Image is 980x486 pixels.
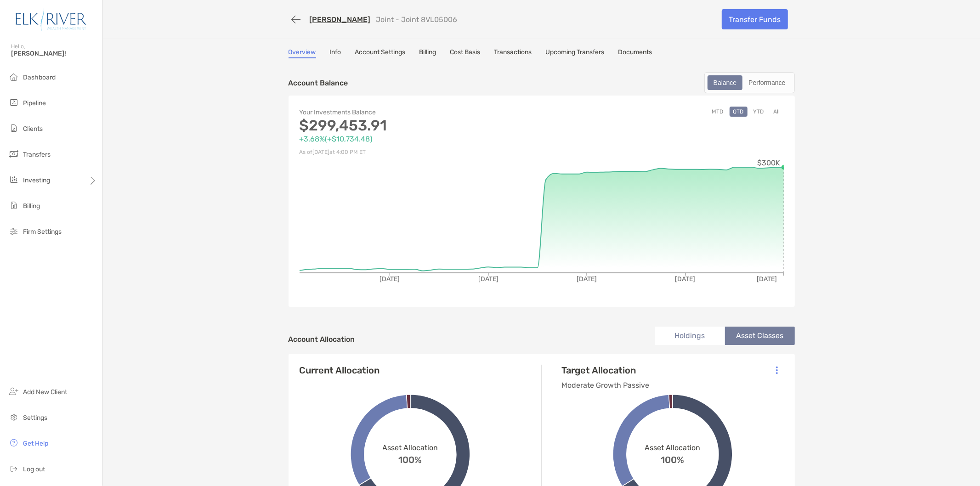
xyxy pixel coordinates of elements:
img: firm-settings icon [8,226,19,237]
img: get-help icon [8,437,19,448]
a: Info [330,48,341,58]
img: clients icon [8,123,19,134]
a: Account Settings [355,48,406,58]
img: settings icon [8,412,19,423]
a: Billing [419,48,436,58]
tspan: [DATE] [757,275,777,283]
span: Firm Settings [23,228,62,236]
a: Upcoming Transfers [546,48,605,58]
img: investing icon [8,174,19,185]
img: Icon List Menu [776,366,778,374]
div: Performance [743,76,790,89]
img: dashboard icon [8,71,19,82]
img: logout icon [8,463,19,474]
span: Transfers [23,151,51,158]
span: Asset Allocation [645,443,701,452]
h4: Account Allocation [289,335,355,344]
p: $299,453.91 [300,120,542,131]
span: Log out [23,465,45,473]
p: Your Investments Balance [300,107,542,118]
span: Asset Allocation [383,443,438,452]
span: Billing [23,202,40,210]
img: transfers icon [8,148,19,159]
span: Pipeline [23,99,46,107]
a: Cost Basis [450,48,481,58]
div: segmented control [704,72,795,93]
p: +3.68% ( +$10,734.48 ) [300,133,542,145]
p: Joint - Joint 8VL05006 [376,15,458,24]
a: Transfer Funds [722,9,788,29]
img: pipeline icon [8,97,19,108]
button: All [770,107,784,117]
a: [PERSON_NAME] [310,15,371,24]
span: Clients [23,125,43,133]
button: YTD [750,107,768,117]
span: Add New Client [23,388,67,396]
span: Dashboard [23,73,56,81]
img: add_new_client icon [8,386,19,397]
tspan: [DATE] [577,275,597,283]
tspan: [DATE] [675,275,695,283]
span: 100% [399,452,422,465]
img: billing icon [8,200,19,211]
button: QTD [730,107,748,117]
a: Transactions [494,48,532,58]
tspan: [DATE] [478,275,498,283]
span: Investing [23,176,50,184]
span: Get Help [23,440,48,447]
tspan: $300K [757,158,780,167]
tspan: [DATE] [380,275,400,283]
span: 100% [661,452,685,465]
p: As of [DATE] at 4:00 PM ET [300,147,542,158]
a: Overview [289,48,316,58]
button: MTD [708,107,727,117]
span: [PERSON_NAME]! [11,50,97,57]
h4: Current Allocation [300,365,380,376]
li: Asset Classes [725,327,795,345]
p: Account Balance [289,77,348,89]
div: Balance [708,76,742,89]
span: Settings [23,414,47,422]
h4: Target Allocation [562,365,650,376]
p: Moderate Growth Passive [562,379,650,391]
img: Zoe Logo [11,4,91,37]
li: Holdings [655,327,725,345]
a: Documents [618,48,652,58]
